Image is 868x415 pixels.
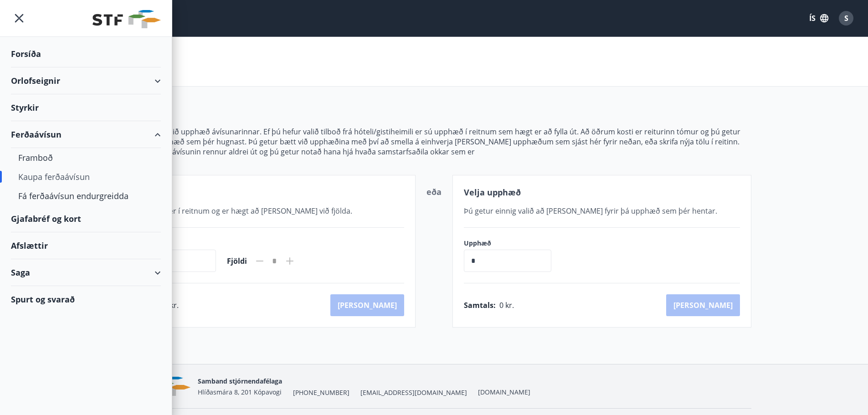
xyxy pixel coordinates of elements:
span: Velja upphæð [464,187,521,198]
div: Spurt og svarað [11,286,161,313]
button: S [835,7,857,29]
span: Fjöldi [227,256,247,266]
span: eða [426,186,442,197]
span: Samband stjórnendafélaga [198,377,282,385]
div: Afslættir [11,232,161,259]
span: Þú getur einnig valið að [PERSON_NAME] fyrir þá upphæð sem þér hentar. [464,206,717,216]
div: Kaupa ferðaávísun [18,167,154,186]
label: Upphæð [464,239,560,248]
p: Mundu að ferðaávísunin rennur aldrei út og þú getur notað hana hjá hvaða samstarfsaðila okkar sem er [117,147,751,157]
span: [PHONE_NUMBER] [293,388,349,397]
div: Fá ferðaávísun endurgreidda [18,186,154,205]
div: Framboð [18,148,154,167]
p: Hér getur þú valið upphæð ávísunarinnar. Ef þú hefur valið tilboð frá hóteli/gistiheimili er sú u... [117,127,751,147]
div: Ferðaávísun [11,121,161,148]
span: 0 kr. [499,300,514,310]
span: [EMAIL_ADDRESS][DOMAIN_NAME] [360,388,467,397]
a: [DOMAIN_NAME] [478,388,530,396]
span: Samtals : [464,300,496,310]
div: Saga [11,259,161,286]
span: Valið tilboð er í reitnum og er hægt að [PERSON_NAME] við fjölda. [128,206,352,216]
img: union_logo [92,10,161,28]
div: Gjafabréf og kort [11,205,161,232]
div: Styrkir [11,94,161,121]
button: ÍS [804,10,833,26]
span: Hlíðasmára 8, 201 Kópavogi [198,388,282,396]
button: menu [11,10,27,26]
div: Forsíða [11,41,161,67]
span: S [844,13,848,23]
div: Orlofseignir [11,67,161,94]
